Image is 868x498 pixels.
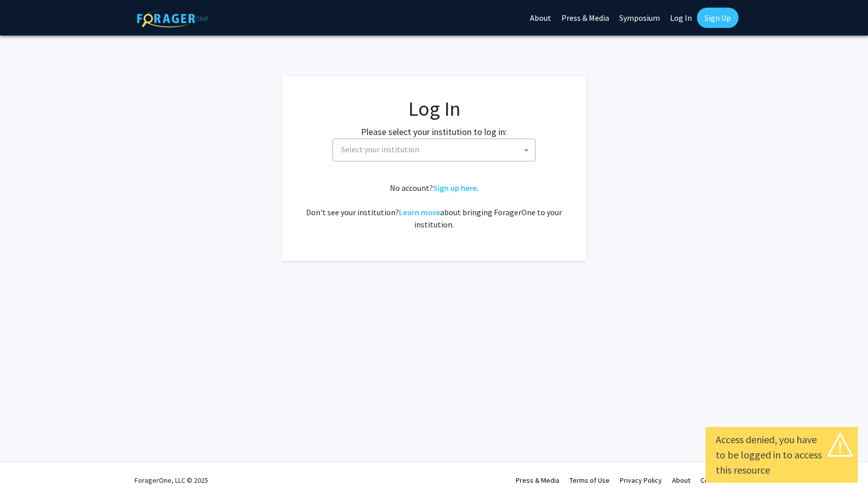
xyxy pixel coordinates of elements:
div: No account? . Don't see your institution? about bringing ForagerOne to your institution. [302,182,566,230]
h1: Log In [302,96,566,121]
a: Contact Us [700,476,733,485]
a: Privacy Policy [620,476,662,485]
a: Sign Up [697,8,739,28]
div: Access denied, you have to be logged in to access this resource [716,432,848,478]
span: Select your institution [341,144,419,154]
a: Press & Media [516,476,559,485]
a: About [672,476,690,485]
span: Select your institution [337,139,535,160]
img: ForagerOne Logo [137,10,208,27]
span: Select your institution [332,139,536,161]
label: Please select your institution to log in: [361,125,507,139]
a: Sign up here [433,183,477,193]
a: Learn more about bringing ForagerOne to your institution [399,207,440,217]
div: ForagerOne, LLC © 2025 [135,462,208,498]
a: Terms of Use [570,476,610,485]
